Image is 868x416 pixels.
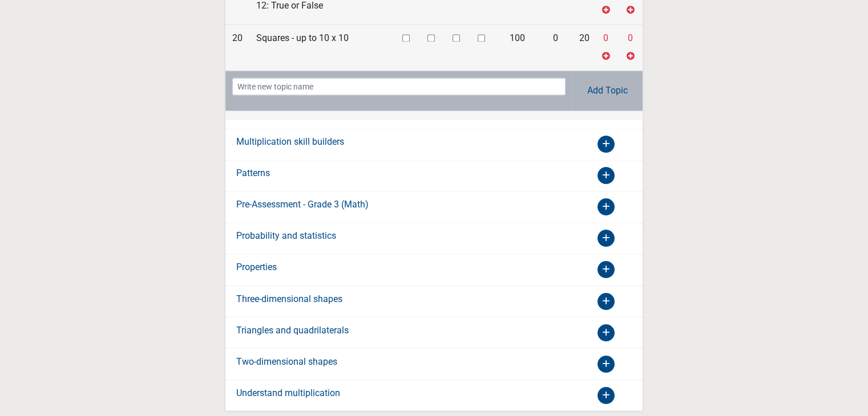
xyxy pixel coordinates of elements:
[236,386,340,399] label: Understand multiplication
[236,292,342,305] label: Three-dimensional shapes
[236,166,270,180] label: Patterns
[225,25,249,71] td: 20
[232,78,565,95] input: Write new topic name
[249,25,395,71] td: Squares - up to 10 x 10
[628,31,633,45] label: 0
[603,31,608,45] label: 0
[579,78,636,104] button: Add Topic
[236,198,369,211] label: Pre-Assessment - Grade 3 (Math)
[236,354,337,368] label: Two-dimensional shapes
[236,229,336,243] label: Probability and statistics
[496,25,539,71] td: 100
[236,135,344,149] label: Multiplication skill builders
[236,260,277,274] label: Properties
[236,323,349,337] label: Triangles and quadrilaterals
[539,25,572,71] td: 0
[572,25,596,71] td: 20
